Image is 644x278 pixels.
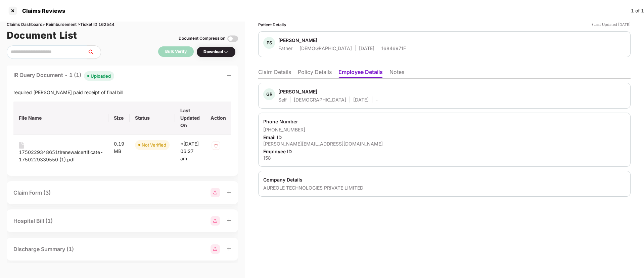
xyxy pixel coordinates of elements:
[13,89,231,96] div: required [PERSON_NAME] paid receipt of final bill
[263,148,626,155] div: Employee ID
[130,102,175,135] th: Status
[108,102,130,135] th: Size
[278,88,317,95] div: [PERSON_NAME]
[227,218,231,223] span: plus
[13,71,114,81] div: IR Query Document - 1 (1)
[13,245,74,253] div: Discharge Summary (1)
[211,244,220,254] img: svg+xml;base64,PHN2ZyBpZD0iR3JvdXBfMjg4MTMiIGRhdGEtbmFtZT0iR3JvdXAgMjg4MTMiIHhtbG5zPSJodHRwOi8vd3...
[211,188,220,197] img: svg+xml;base64,PHN2ZyBpZD0iR3JvdXBfMjg4MTMiIGRhdGEtbmFtZT0iR3JvdXAgMjg4MTMiIHhtbG5zPSJodHRwOi8vd3...
[19,142,24,149] img: svg+xml;base64,PHN2ZyB4bWxucz0iaHR0cDovL3d3dy53My5vcmcvMjAwMC9zdmciIHdpZHRoPSIxNiIgaGVpZ2h0PSIyMC...
[263,134,626,141] div: Email ID
[13,102,108,135] th: File Name
[179,35,225,42] div: Document Compression
[91,73,111,79] div: Uploaded
[223,49,229,55] img: svg+xml;base64,PHN2ZyBpZD0iRHJvcGRvd24tMzJ4MzIiIHhtbG5zPSJodHRwOi8vd3d3LnczLm9yZy8yMDAwL3N2ZyIgd2...
[258,69,291,78] li: Claim Details
[13,217,53,225] div: Hospital Bill (1)
[381,45,406,51] div: 16846971F
[263,185,626,191] div: AUREOLE TECHNOLOGIES PRIVATE LIMITED
[175,102,205,135] th: Last Updated On
[87,49,101,55] span: search
[142,142,166,148] div: Not Verified
[389,69,404,78] li: Notes
[114,140,124,155] div: 0.19 MB
[278,96,287,103] div: Self
[203,49,229,55] div: Download
[87,45,101,59] button: search
[263,176,626,183] div: Company Details
[263,118,626,125] div: Phone Number
[227,33,238,44] img: svg+xml;base64,PHN2ZyBpZD0iVG9nZ2xlLTMyeDMyIiB4bWxucz0iaHR0cDovL3d3dy53My5vcmcvMjAwMC9zdmciIHdpZH...
[263,88,275,100] div: GR
[353,96,369,103] div: [DATE]
[298,69,332,78] li: Policy Details
[263,37,275,49] div: PS
[211,216,220,226] img: svg+xml;base64,PHN2ZyBpZD0iR3JvdXBfMjg4MTMiIGRhdGEtbmFtZT0iR3JvdXAgMjg4MTMiIHhtbG5zPSJodHRwOi8vd3...
[258,22,286,28] div: Patient Details
[227,246,231,251] span: plus
[211,140,221,151] img: svg+xml;base64,PHN2ZyB4bWxucz0iaHR0cDovL3d3dy53My5vcmcvMjAwMC9zdmciIHdpZHRoPSIzMiIgaGVpZ2h0PSIzMi...
[7,28,77,43] h1: Document List
[7,22,238,28] div: Claims Dashboard > Reimbursement > Ticket ID 162544
[180,140,200,162] div: *[DATE] 06:27 am
[18,7,65,14] div: Claims Reviews
[227,190,231,195] span: plus
[227,73,231,78] span: minus
[165,48,187,55] div: Bulk Verify
[263,155,626,161] div: 158
[376,96,378,103] div: -
[13,189,51,197] div: Claim Form (3)
[278,37,317,43] div: [PERSON_NAME]
[631,7,644,14] div: 1 of 1
[338,69,383,78] li: Employee Details
[294,96,346,103] div: [DEMOGRAPHIC_DATA]
[263,126,626,133] div: [PHONE_NUMBER]
[263,141,626,147] div: [PERSON_NAME][EMAIL_ADDRESS][DOMAIN_NAME]
[278,45,292,51] div: Father
[205,102,231,135] th: Action
[591,22,631,28] div: *Last Updated [DATE]
[359,45,374,51] div: [DATE]
[300,45,352,51] div: [DEMOGRAPHIC_DATA]
[19,149,103,163] div: 1750229348651tlrenewalcertificate-1750229339550 (1).pdf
